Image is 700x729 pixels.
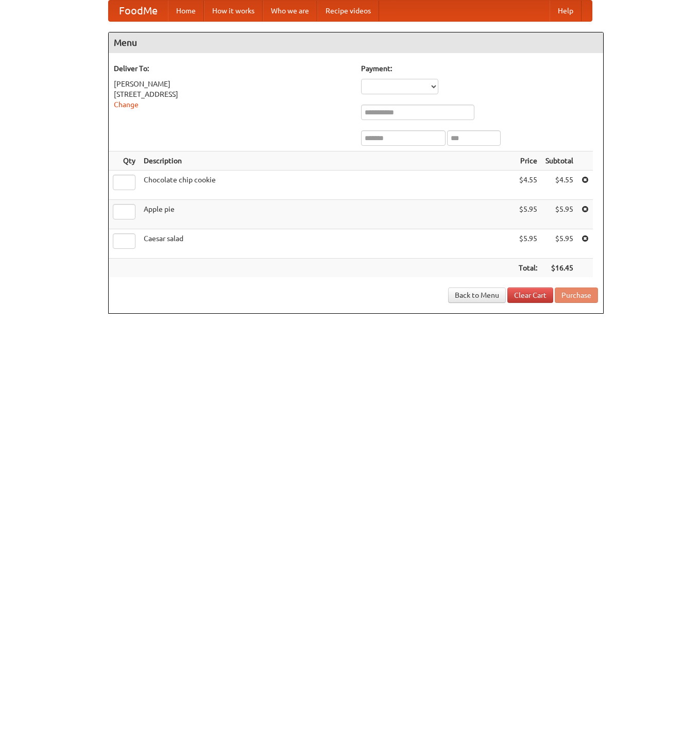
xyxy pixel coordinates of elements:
[515,259,541,278] th: Total:
[515,229,541,259] td: $5.95
[507,287,553,303] a: Clear Cart
[109,1,168,21] a: FoodMe
[140,200,515,229] td: Apple pie
[317,1,379,21] a: Recipe videos
[448,287,506,303] a: Back to Menu
[541,151,577,171] th: Subtotal
[140,171,515,200] td: Chocolate chip cookie
[550,1,582,21] a: Help
[114,63,351,74] h5: Deliver To:
[263,1,317,21] a: Who we are
[361,63,598,74] h5: Payment:
[140,151,515,171] th: Description
[541,229,577,259] td: $5.95
[114,79,351,89] div: [PERSON_NAME]
[555,287,598,303] button: Purchase
[515,200,541,229] td: $5.95
[515,151,541,171] th: Price
[515,171,541,200] td: $4.55
[204,1,263,21] a: How it works
[541,200,577,229] td: $5.95
[140,229,515,259] td: Caesar salad
[109,151,140,171] th: Qty
[114,89,351,99] div: [STREET_ADDRESS]
[109,32,603,53] h4: Menu
[114,100,139,109] a: Change
[168,1,204,21] a: Home
[541,171,577,200] td: $4.55
[541,259,577,278] th: $16.45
